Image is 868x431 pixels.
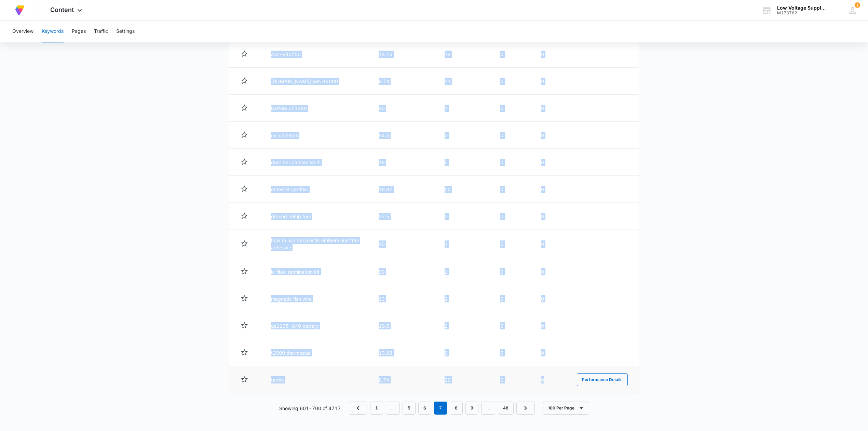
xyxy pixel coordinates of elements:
td: 13 [370,285,436,312]
td: 0 [533,230,569,258]
nav: Pagination [349,402,535,415]
td: 0 [533,122,569,149]
td: 0 [533,149,569,176]
td: 0 [533,339,569,366]
td: 0 [533,285,569,312]
td: 0 [492,366,533,393]
td: 0 [492,122,533,149]
td: 0 [492,203,533,230]
a: Previous Page [349,402,367,415]
td: 0 [533,258,569,285]
td: 0 [533,68,569,95]
td: battery ub1280 [263,95,370,122]
td: 9.74 [370,68,436,95]
td: 2 [436,122,492,149]
button: Pages [72,21,86,42]
td: 0 [492,230,533,258]
button: Settings [116,21,135,42]
td: 0 [533,366,569,393]
a: Page 5 [403,402,416,415]
button: Keywords [42,21,64,42]
td: 1 [436,230,492,258]
td: 0 [492,149,533,176]
td: 19 [370,149,436,176]
td: 3 [436,149,492,176]
td: ethernet certifier [263,176,370,203]
td: 0 [492,285,533,312]
td: 13.83 [370,339,436,366]
div: account id [777,11,827,15]
td: 0 [492,95,533,122]
td: 0 [533,95,569,122]
td: 6 [436,339,492,366]
td: 10.5 [370,312,436,339]
div: notifications count [855,2,860,8]
td: 0 [533,41,569,68]
td: 0 [492,176,533,203]
a: Page 9 [465,402,478,415]
td: 20 [436,366,492,393]
div: account name [777,5,827,11]
td: 14 [436,41,492,68]
td: 1 [436,258,492,285]
td: 0 [492,312,533,339]
button: Overview [12,21,33,42]
td: 2 [436,203,492,230]
td: 0 [492,339,533,366]
button: Traffic [94,21,108,42]
p: Showing 601-700 of 4717 [279,405,341,412]
td: 19.97 [370,176,436,203]
td: door bell camera wi-fi [263,149,370,176]
a: Page 8 [450,402,463,415]
td: cvi cameras [263,122,370,149]
td: [DOMAIN_NAME] adc-t2000 [263,68,370,95]
a: Next Page [516,402,535,415]
td: 0 [533,312,569,339]
td: 0 [492,258,533,285]
td: how to use 3m plastic emblem and trim adhesive [263,230,370,258]
td: 40 [370,230,436,258]
td: 2 [436,312,492,339]
td: 0 [492,41,533,68]
td: 20 [436,176,492,203]
button: Performance Details [577,373,628,386]
button: 100 Per Page [543,402,589,415]
td: 1 [436,285,492,312]
td: 0 [533,176,569,203]
td: magnetic fish wire [263,285,370,312]
td: 0 [492,68,533,95]
td: qs1135-840 battery [263,312,370,339]
em: 7 [434,402,447,415]
a: Page 48 [498,402,514,415]
td: 8.74 [370,366,436,393]
img: Volusion [14,4,26,16]
td: termk [263,366,370,393]
td: t2000 thermostat [263,339,370,366]
td: 37.5 [370,203,436,230]
span: 1 [855,2,860,8]
td: 1 [436,95,492,122]
td: 11 [436,68,492,95]
td: 64.5 [370,122,436,149]
a: Page 6 [418,402,431,415]
span: Content [50,6,74,13]
td: ground crimp tool [263,203,370,230]
td: 14.16 [370,41,436,68]
td: lc fiber termination kit [263,258,370,285]
td: 90 [370,258,436,285]
td: 20 [370,95,436,122]
a: Page 1 [370,402,383,415]
td: 0 [533,203,569,230]
td: adc-vdb750 [263,41,370,68]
